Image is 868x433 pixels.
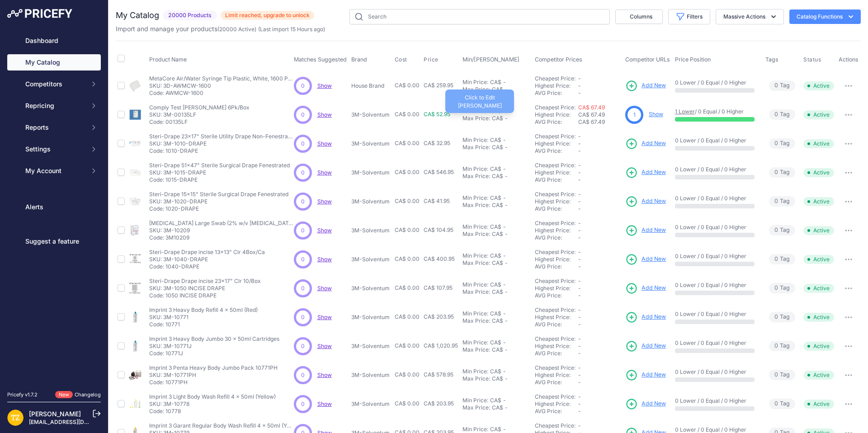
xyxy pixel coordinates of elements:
p: Code: 1015-DRAPE [149,176,290,184]
a: Cheapest Price: [535,249,576,255]
p: Import and manage your products [116,24,325,33]
span: 0 [774,284,778,292]
div: - [503,144,508,151]
a: Add New [625,195,666,208]
a: Show [317,169,332,176]
span: Min/[PERSON_NAME] [462,56,519,63]
div: Max Price: [462,144,490,151]
span: Tag [769,80,795,91]
button: Repricing [7,98,101,114]
a: [EMAIL_ADDRESS][DOMAIN_NAME] [29,419,123,425]
a: Add New [625,253,666,266]
p: SKU: 3M-1015-DRAPE [149,169,290,176]
span: Tags [765,56,778,63]
span: - [578,292,581,299]
span: Brand [351,56,367,63]
a: Add New [625,137,666,150]
span: - [578,75,581,82]
div: Max Price: [462,231,490,238]
span: Actions [839,56,859,63]
span: Tag [769,167,795,178]
div: - [503,202,508,209]
div: Min Price: [462,194,488,202]
span: CA$ 0.00 [395,140,420,146]
p: 0 Lower / 0 Equal / 0 Higher [675,195,757,202]
a: Alerts [7,199,101,215]
div: CA$ [492,115,503,122]
span: 0 [301,226,305,235]
div: Highest Price: [535,285,578,292]
span: CA$ 0.00 [395,198,420,204]
p: 0 Lower / 0 Equal / 0 Higher [675,137,757,144]
span: Competitor URLs [625,56,670,63]
span: - [578,227,581,234]
span: CA$ 0.00 [395,313,420,320]
p: SKU: 3M-1050 INCISE DRAPE [149,285,261,292]
div: CA$ 67.49 [578,118,622,126]
span: Add New [642,255,666,264]
img: Pricefy Logo [7,9,72,18]
span: Matches Suggested [294,56,347,63]
a: Show [317,227,332,234]
span: - [578,234,581,241]
span: Show [317,400,332,407]
span: 0 [774,197,778,206]
div: - [501,281,506,288]
span: ( ) [217,26,256,33]
span: Click to Edit [PERSON_NAME] [458,94,502,109]
span: - [578,89,581,96]
div: - [503,173,508,180]
span: Active [803,110,834,119]
nav: Sidebar [7,33,101,380]
div: Max Price: [462,259,490,267]
div: Highest Price: [535,227,578,234]
div: Max Price: [462,202,490,209]
div: Min Price: [462,165,488,173]
span: 0 [774,226,778,235]
div: Min Price: [462,310,488,317]
span: Show [317,372,332,378]
a: Show [317,198,332,205]
span: Limit reached, upgrade to unlock [221,11,314,20]
div: Min Price: [462,223,488,231]
p: / 0 Equal / 0 Higher [675,108,757,115]
span: 0 [301,169,305,177]
span: Cost [395,56,407,63]
a: Add New [625,340,666,353]
button: Settings [7,141,101,157]
span: CA$ 259.95 [424,82,453,89]
button: Massive Actions [716,9,784,24]
a: 1 Lower [675,108,695,115]
span: Add New [642,371,666,379]
span: 0 [301,284,305,292]
span: CA$ 546.95 [424,169,454,175]
span: CA$ 0.00 [395,226,420,233]
span: Tag [769,254,795,264]
p: 0 Lower / 0 Equal / 0 Higher [675,253,757,260]
span: Active [803,168,834,177]
span: My Account [25,166,85,175]
p: 3M-Solventum [351,169,391,176]
span: CA$ 32.95 [424,140,450,146]
div: CA$ [492,86,503,93]
span: 1 [633,111,636,119]
span: Add New [642,342,666,350]
span: Add New [642,139,666,148]
div: CA$ [492,259,503,267]
div: - [501,310,506,317]
div: Highest Price: [535,111,578,118]
div: Highest Price: [535,169,578,176]
div: Highest Price: [535,82,578,89]
p: 3M-Solventum [351,285,391,292]
p: Steri-Drape Drape incise 13x13" Clr 4Box/Ca [149,249,265,256]
p: Code: 3M10209 [149,234,294,241]
a: Cheapest Price: [535,75,576,82]
a: Suggest a feature [7,233,101,249]
a: Show [317,111,332,118]
a: Cheapest Price: [535,278,576,284]
div: CA$ [492,231,503,238]
span: Show [317,285,332,292]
